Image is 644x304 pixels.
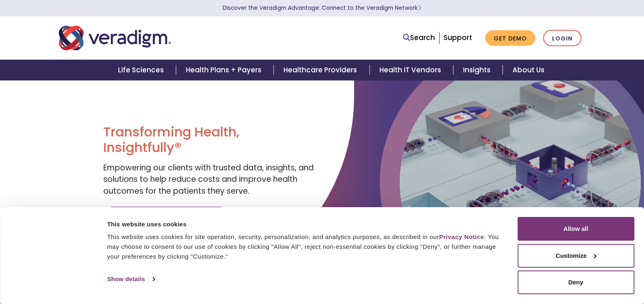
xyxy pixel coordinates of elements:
[517,244,634,268] button: Customize
[517,217,634,241] button: Allow all
[403,32,435,43] a: Search
[103,162,314,197] span: Empowering our clients with trusted data, insights, and solutions to help reduce costs and improv...
[223,4,421,12] a: Discover the Veradigm Advantage: Connect to the Veradigm NetworkLearn More
[108,60,176,80] a: Life Sciences
[485,30,535,46] a: Get Demo
[443,33,472,42] a: Support
[517,270,634,294] button: Deny
[107,273,154,285] a: Show details
[453,60,503,80] a: Insights
[439,233,484,240] a: Privacy Notice
[59,25,171,51] img: Veradigm logo
[274,60,369,80] a: Healthcare Providers
[370,60,453,80] a: Health IT Vendors
[543,30,582,47] a: Login
[103,124,316,156] h1: Transforming Health, Insightfully®
[503,60,554,80] a: About Us
[107,219,499,229] div: This website uses cookies
[107,232,499,262] div: This website uses cookies for site operation, security, personalization, and analytics purposes, ...
[176,60,274,80] a: Health Plans + Payers
[418,4,421,12] span: Learn More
